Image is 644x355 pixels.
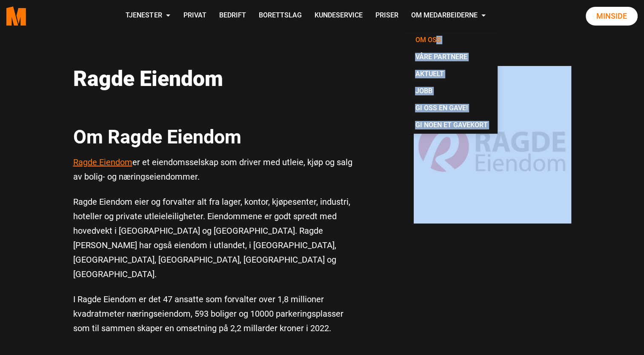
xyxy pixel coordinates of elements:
a: Om oss [408,31,494,49]
b: Om Ragde Eiendom [73,126,241,148]
a: Minside [586,7,638,26]
a: Våre partnere [408,49,494,66]
p: er et eiendomsselskap som driver med utleie, kjøp og salg av bolig- og næringseiendommer. [73,155,358,184]
p: I Ragde Eiendom er det 47 ansatte som forvalter over 1,8 millioner kvadratmeter næringseiendom, 5... [73,292,358,335]
a: Bedrift [212,1,252,31]
img: Radge Eiendom Logo [414,66,571,223]
a: Kundeservice [308,1,369,31]
a: Aktuelt [408,66,494,83]
a: Privat [177,1,212,31]
a: Ragde Eiendom [73,157,132,167]
p: Ragde Eiendom eier og forvalter alt fra lager, kontor, kjøpesenter, industri, hoteller og private... [73,195,358,281]
a: Jobb [408,83,494,100]
a: Priser [369,1,404,31]
a: Tjenester [119,1,177,31]
a: Gi oss en gave! [408,100,494,117]
a: Borettslag [252,1,308,31]
a: Gi noen et gavekort [408,117,494,134]
p: Ragde Eiendom [73,66,358,92]
a: Om Medarbeiderne [404,1,492,31]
